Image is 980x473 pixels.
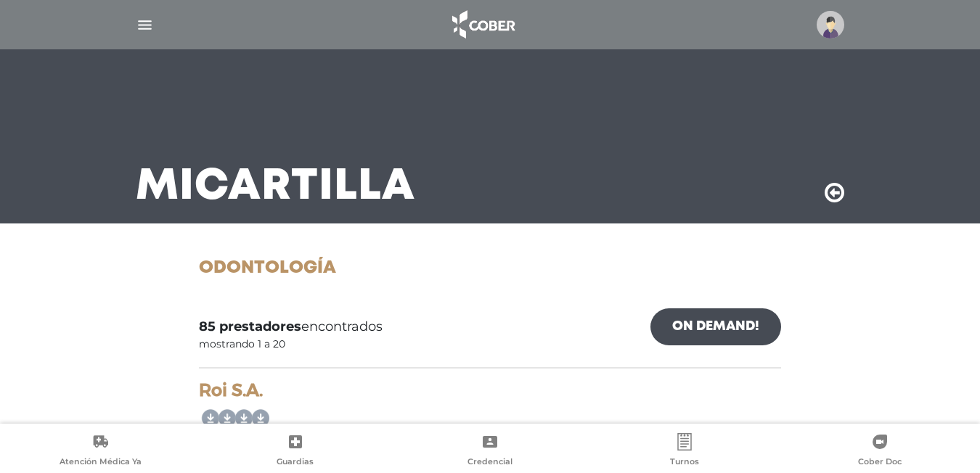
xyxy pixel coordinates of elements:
h4: Roi S.A. [199,380,781,401]
span: Guardias [277,456,314,469]
a: Turnos [587,433,782,470]
a: Atención Médica Ya [3,433,197,470]
a: Credencial [393,433,587,470]
a: Cober Doc [783,433,977,470]
img: profile-placeholder.svg [817,11,844,38]
span: Credencial [467,456,513,469]
img: logo_cober_home-white.png [444,7,520,42]
span: Cober Doc [858,456,902,469]
div: mostrando 1 a 20 [199,337,285,352]
h3: Mi Cartilla [136,168,415,206]
a: Guardias [197,433,392,470]
b: 85 prestadores [199,318,301,334]
a: On Demand! [650,308,781,345]
span: Turnos [670,456,699,469]
img: Cober_menu-lines-white.svg [136,16,154,34]
span: Atención Médica Ya [60,456,142,469]
span: encontrados [199,317,383,337]
h1: Odontología [199,258,781,279]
